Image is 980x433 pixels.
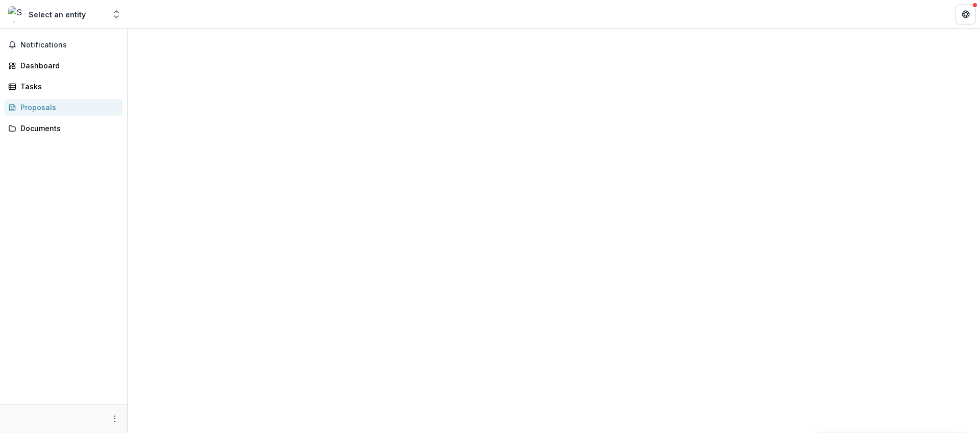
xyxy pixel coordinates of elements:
a: Proposals [4,99,123,116]
button: Get Help [955,4,976,24]
button: Open entity switcher [109,4,124,24]
div: Proposals [20,102,115,113]
a: Dashboard [4,57,123,74]
span: Notifications [20,41,119,49]
a: Tasks [4,78,123,95]
div: Documents [20,123,115,134]
button: Notifications [4,37,123,53]
button: More [109,413,121,425]
div: Select an entity [29,9,86,20]
a: Documents [4,120,123,137]
img: Select an entity [8,6,24,22]
div: Dashboard [20,60,115,71]
div: Tasks [20,81,115,92]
